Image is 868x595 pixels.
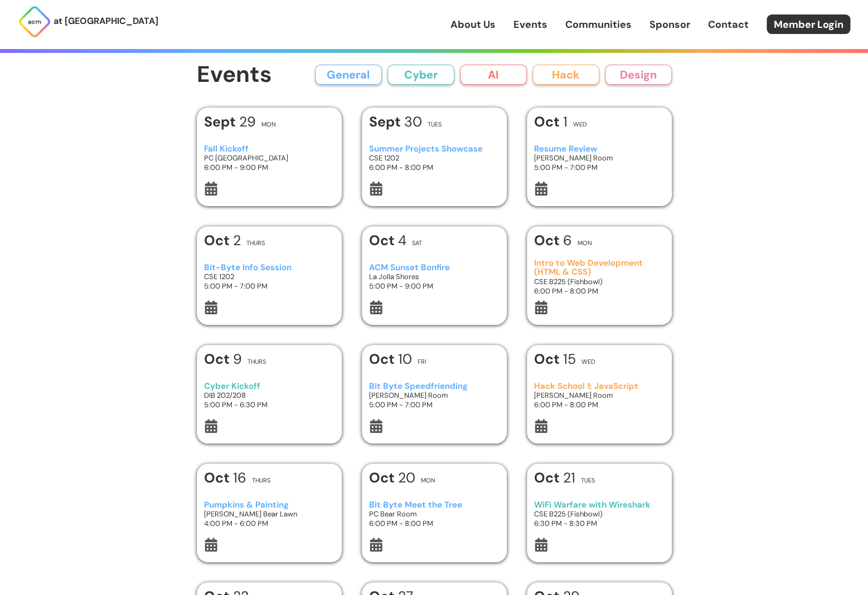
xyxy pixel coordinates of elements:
[513,17,547,32] a: Events
[204,391,334,400] h3: DIB 202/208
[204,231,233,250] b: Oct
[369,509,499,519] h3: PC Bear Room
[204,471,246,485] h1: 16
[369,469,398,487] b: Oct
[534,400,664,409] h3: 6:00 PM - 8:00 PM
[369,231,398,250] b: Oct
[534,277,664,286] h3: CSE B225 (Fishbowl)
[204,115,256,129] h1: 29
[534,382,664,391] h3: Hack School 1: JavaScript
[204,350,233,368] b: Oct
[649,17,690,32] a: Sponsor
[204,163,334,172] h3: 6:00 PM - 9:00 PM
[369,115,422,129] h1: 30
[581,477,595,484] h2: Tues
[369,471,415,485] h1: 20
[369,350,398,368] b: Oct
[532,65,599,85] button: Hack
[369,352,412,366] h1: 10
[534,519,664,528] h3: 6:30 PM - 8:30 PM
[578,240,592,246] h2: Mon
[418,359,426,365] h2: Fri
[369,113,404,131] b: Sept
[369,400,499,409] h3: 5:00 PM - 7:00 PM
[369,519,499,528] h3: 6:00 PM - 8:00 PM
[197,62,272,87] h1: Events
[708,17,749,32] a: Contact
[428,121,442,128] h2: Tues
[248,359,266,365] h2: Thurs
[54,14,158,28] p: at [GEOGRAPHIC_DATA]
[534,163,664,172] h3: 5:00 PM - 7:00 PM
[534,115,568,129] h1: 1
[204,263,334,272] h3: Bit-Byte Info Session
[534,153,664,163] h3: [PERSON_NAME] Room
[369,272,499,281] h3: La Jolla Shores
[534,352,576,366] h1: 15
[534,286,664,296] h3: 6:00 PM - 8:00 PM
[534,259,664,277] h3: Intro to Web Development (HTML & CSS)
[369,153,499,163] h3: CSE 1202
[534,350,563,368] b: Oct
[534,391,664,400] h3: [PERSON_NAME] Room
[369,382,499,391] h3: Bit Byte Speedfriending
[369,263,499,272] h3: ACM Sunset Bonfire
[252,477,270,484] h2: Thurs
[534,231,563,250] b: Oct
[534,509,664,519] h3: CSE B225 (Fishbowl)
[412,240,422,246] h2: Sat
[204,519,334,528] h3: 4:00 PM - 6:00 PM
[605,65,672,85] button: Design
[534,469,563,487] b: Oct
[246,240,265,246] h2: Thurs
[534,113,563,131] b: Oct
[534,500,664,510] h3: WiFi Warfare with Wireshark
[204,272,334,281] h3: CSE 1202
[18,5,158,38] a: at [GEOGRAPHIC_DATA]
[369,281,499,291] h3: 5:00 PM - 9:00 PM
[204,509,334,519] h3: [PERSON_NAME] Bear Lawn
[204,352,242,366] h1: 9
[204,469,233,487] b: Oct
[369,144,499,154] h3: Summer Projects Showcase
[767,14,850,34] a: Member Login
[387,65,454,85] button: Cyber
[421,477,435,484] h2: Mon
[204,233,241,247] h1: 2
[581,359,595,365] h2: Wed
[204,144,334,154] h3: Fall Kickoff
[534,471,575,485] h1: 21
[565,17,632,32] a: Communities
[204,281,334,291] h3: 5:00 PM - 7:00 PM
[369,500,499,510] h3: Bit Byte Meet the Tree
[369,163,499,172] h3: 6:00 PM - 8:00 PM
[369,233,406,247] h1: 4
[534,144,664,154] h3: Resume Review
[315,65,382,85] button: General
[460,65,527,85] button: AI
[204,113,239,131] b: Sept
[450,17,496,32] a: About Us
[261,121,276,128] h2: Mon
[18,5,51,38] img: ACM Logo
[204,400,334,409] h3: 5:00 PM - 6:30 PM
[573,121,587,128] h2: Wed
[534,233,572,247] h1: 6
[204,382,334,391] h3: Cyber Kickoff
[204,500,334,510] h3: Pumpkins & Painting
[204,153,334,163] h3: PC [GEOGRAPHIC_DATA]
[369,391,499,400] h3: [PERSON_NAME] Room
